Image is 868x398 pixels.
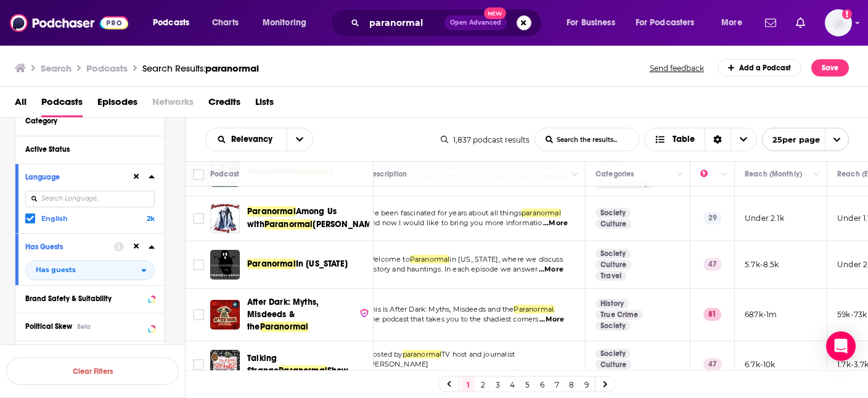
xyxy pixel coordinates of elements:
button: Column Actions [809,167,824,182]
div: Podcast [210,167,239,181]
span: history and hauntings. In each episode we answer [367,265,538,273]
button: Column Actions [568,167,583,182]
div: Open Intercom Messenger [826,331,856,361]
a: Society [596,208,631,218]
span: Show [327,365,349,376]
div: Beta [77,323,91,331]
span: Relevancy [231,135,277,144]
span: Paranormal [410,255,450,263]
button: Show More [15,341,165,368]
span: For Podcasters [636,14,695,31]
div: Search podcasts, credits, & more... [342,9,554,37]
button: open menu [144,13,205,33]
button: Has Guests [25,239,114,254]
p: 5.7k-8.5k [745,259,779,270]
input: Search podcasts, credits, & more... [364,13,444,33]
button: Clear Filters [6,357,179,385]
span: More [721,14,742,31]
span: Toggle select row [193,259,204,270]
span: Monitoring [263,14,306,31]
span: Paranormal [247,259,296,269]
span: Paranormal [260,321,309,332]
button: Save [811,59,849,77]
a: After Dark: Myths, Misdeeds & the Paranormal [210,300,240,330]
div: Categories [596,167,634,181]
span: 25 per page [763,130,820,149]
span: 2k [147,214,155,223]
span: ...More [539,315,564,325]
a: History [596,299,629,309]
button: Column Actions [717,167,732,182]
button: open menu [206,135,287,144]
a: Society [596,349,631,359]
span: Podcasts [153,14,189,31]
a: True Crime [596,310,643,320]
a: Culture [596,260,631,270]
button: open menu [25,260,155,280]
img: Talking Strange Paranormal Show [210,350,240,379]
p: 29 [703,212,722,224]
span: Episodes [97,92,137,117]
span: I've been fascinated for years about all things [367,209,522,217]
p: 6.7k-10k [745,359,775,370]
img: Paranormal Among Us with Paranormal Paul [210,204,240,233]
button: Brand Safety & Suitability [25,291,155,306]
a: 6 [536,377,548,392]
span: ...More [542,369,567,379]
span: Table [673,135,695,144]
div: Reach (Monthly) [745,167,802,181]
span: Paranormal. [514,305,555,313]
div: 1,837 podcast results [441,135,530,144]
span: (Netflix's 28 Days Haunted and Discovery+/Travel C [367,369,542,378]
span: The podcast that takes you to the shadiest corners [367,315,539,323]
a: All [15,92,27,117]
a: Search Results:paranormal [142,62,259,74]
p: 59k-73k [837,309,867,320]
span: TV host and journalist [PERSON_NAME] [367,350,515,368]
a: Society [596,321,631,331]
a: 1 [462,377,474,392]
span: Welcome to [367,255,410,263]
div: Power Score [700,167,718,181]
img: Podchaser - Follow, Share and Rate Podcasts [10,11,128,35]
a: Culture [596,219,631,229]
h2: Choose List sort [205,128,313,151]
span: Open Advanced [450,20,501,26]
a: Talking StrangeParanormalShow [247,352,369,377]
button: Choose View [644,128,757,151]
button: open menu [628,13,713,33]
img: Paranormal In Pennsylvania [210,250,240,280]
button: Language [25,169,131,184]
p: 687k-1m [745,309,777,320]
button: open menu [713,13,758,33]
a: 9 [580,377,592,392]
button: Show profile menu [825,9,852,36]
span: Talking Strange [247,353,279,376]
p: 47 [703,258,722,270]
button: Open AdvancedNew [444,15,507,30]
a: Podcasts [41,92,83,117]
span: Paranormal [279,365,327,376]
img: User Profile [825,9,852,36]
input: Search Language... [25,191,155,207]
a: Show notifications dropdown [760,12,781,33]
a: Society [596,249,631,259]
span: English [41,214,68,223]
span: paranormal [205,62,259,74]
button: Column Actions [673,167,687,182]
span: Logged in as emma.garth [825,9,852,36]
div: Category [25,117,147,125]
a: After Dark: Myths, Misdeeds & theParanormal [247,296,369,333]
a: ParanormalAmong Us withParanormal[PERSON_NAME] [247,205,369,230]
button: Political SkewBeta [25,318,155,334]
button: open menu [254,13,322,33]
a: Add a Podcast [718,59,802,77]
span: For Business [567,14,615,31]
button: Active Status [25,141,155,157]
span: This is After Dark: Myths, Misdeeds and the [367,305,514,313]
